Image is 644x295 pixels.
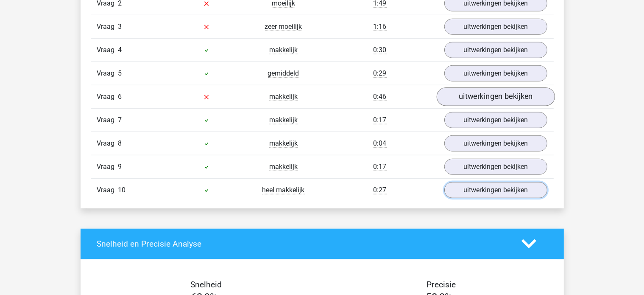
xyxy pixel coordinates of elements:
[97,22,118,32] span: Vraag
[374,186,387,194] span: 0:27
[444,19,547,35] a: uitwerkingen bekijken
[97,162,118,172] span: Vraag
[97,115,118,125] span: Vraag
[444,112,547,128] a: uitwerkingen bekijken
[118,139,122,147] span: 8
[374,93,387,101] span: 0:46
[97,239,509,249] h4: Snelheid en Precisie Analyse
[374,139,387,148] span: 0:04
[268,69,299,78] span: gemiddeld
[444,182,547,198] a: uitwerkingen bekijken
[444,159,547,175] a: uitwerkingen bekijken
[444,65,547,81] a: uitwerkingen bekijken
[332,280,551,289] h4: Precisie
[374,116,387,124] span: 0:17
[118,163,122,171] span: 9
[374,163,387,171] span: 0:17
[118,93,122,101] span: 6
[97,138,118,149] span: Vraag
[118,116,122,124] span: 7
[97,92,118,102] span: Vraag
[269,93,298,101] span: makkelijk
[444,42,547,58] a: uitwerkingen bekijken
[118,69,122,77] span: 5
[97,185,118,195] span: Vraag
[444,135,547,152] a: uitwerkingen bekijken
[374,22,387,31] span: 1:16
[269,46,298,54] span: makkelijk
[269,139,298,148] span: makkelijk
[265,22,302,31] span: zeer moeilijk
[118,46,122,54] span: 4
[118,22,122,31] span: 3
[269,163,298,171] span: makkelijk
[97,45,118,55] span: Vraag
[118,186,126,194] span: 10
[374,46,387,54] span: 0:30
[97,280,316,289] h4: Snelheid
[374,69,387,78] span: 0:29
[262,186,305,194] span: heel makkelijk
[269,116,298,124] span: makkelijk
[436,87,555,106] a: uitwerkingen bekijken
[97,68,118,79] span: Vraag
